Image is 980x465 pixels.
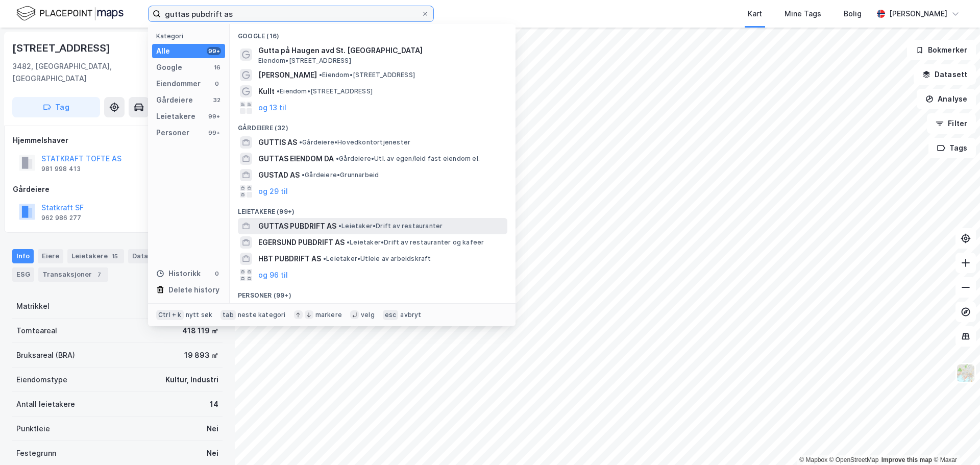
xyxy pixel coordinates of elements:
[12,249,34,263] div: Info
[230,283,516,302] div: Personer (99+)
[168,284,219,296] div: Delete history
[907,40,976,60] button: Bokmerker
[336,155,480,163] span: Gårdeiere • Utl. av egen/leid fast eiendom el.
[12,40,112,56] div: [STREET_ADDRESS]
[347,238,350,246] span: •
[258,220,336,232] span: GUTTAS PUBDRIFT AS
[165,374,218,386] div: Kultur, Industri
[156,310,184,320] div: Ctrl + k
[12,267,34,282] div: ESG
[302,171,305,179] span: •
[829,456,879,463] a: OpenStreetMap
[12,60,180,85] div: 3482, [GEOGRAPHIC_DATA], [GEOGRAPHIC_DATA]
[207,47,221,55] div: 99+
[161,6,421,21] input: Søk på adresse, matrikkel, gårdeiere, leietakere eller personer
[929,416,980,465] iframe: Chat Widget
[319,71,322,79] span: •
[16,374,67,386] div: Eiendomstype
[929,416,980,465] div: Kontrollprogram for chat
[182,325,218,337] div: 418 119 ㎡
[258,85,275,97] span: Kullt
[207,112,221,120] div: 99+
[299,138,410,146] span: Gårdeiere • Hovedkontortjenester
[207,447,218,459] div: Nei
[277,87,373,95] span: Eiendom • [STREET_ADDRESS]
[338,222,443,230] span: Leietaker • Drift av restauranter
[914,64,976,85] button: Datasett
[213,80,221,88] div: 0
[230,200,516,218] div: Leietakere (99+)
[258,253,321,265] span: HBT PUBDRIFT AS
[844,8,862,20] div: Bolig
[258,136,297,149] span: GUTTIS AS
[785,8,821,20] div: Mine Tags
[156,94,193,106] div: Gårdeiere
[881,456,932,463] a: Improve this map
[16,398,75,410] div: Antall leietakere
[16,349,75,361] div: Bruksareal (BRA)
[186,311,213,319] div: nytt søk
[258,169,300,181] span: GUSTAD AS
[16,447,56,459] div: Festegrunn
[889,8,947,20] div: [PERSON_NAME]
[238,311,286,319] div: neste kategori
[213,270,221,278] div: 0
[110,251,120,261] div: 15
[156,32,225,40] div: Kategori
[16,325,57,337] div: Tomteareal
[207,423,218,435] div: Nei
[13,183,222,195] div: Gårdeiere
[319,71,415,79] span: Eiendom • [STREET_ADDRESS]
[748,8,762,20] div: Kart
[258,185,288,198] button: og 29 til
[347,238,484,247] span: Leietaker • Drift av restauranter og kafeer
[210,398,218,410] div: 14
[258,102,286,114] button: og 13 til
[16,423,50,435] div: Punktleie
[258,269,288,281] button: og 96 til
[336,155,339,162] span: •
[299,138,302,146] span: •
[94,270,104,280] div: 7
[16,5,124,22] img: logo.f888ab2527a4732fd821a326f86c7f29.svg
[156,110,195,123] div: Leietakere
[315,311,342,319] div: markere
[207,129,221,137] div: 99+
[230,116,516,134] div: Gårdeiere (32)
[258,57,351,65] span: Eiendom • [STREET_ADDRESS]
[16,300,50,312] div: Matrikkel
[156,267,201,280] div: Historikk
[383,310,399,320] div: esc
[927,113,976,134] button: Filter
[38,267,108,282] div: Transaksjoner
[258,44,503,57] span: Gutta på Haugen avd St. [GEOGRAPHIC_DATA]
[156,45,170,57] div: Alle
[277,87,280,95] span: •
[917,89,976,109] button: Analyse
[230,24,516,42] div: Google (16)
[38,249,63,263] div: Eiere
[258,153,334,165] span: GUTTAS EIENDOM DA
[213,96,221,104] div: 32
[156,78,201,90] div: Eiendommer
[956,363,975,383] img: Z
[361,311,375,319] div: velg
[156,61,182,74] div: Google
[220,310,236,320] div: tab
[213,63,221,71] div: 16
[12,97,100,117] button: Tag
[128,249,166,263] div: Datasett
[799,456,827,463] a: Mapbox
[323,255,431,263] span: Leietaker • Utleie av arbeidskraft
[41,165,81,173] div: 981 998 413
[258,236,345,249] span: EGERSUND PUBDRIFT AS
[323,255,326,262] span: •
[258,69,317,81] span: [PERSON_NAME]
[67,249,124,263] div: Leietakere
[928,138,976,158] button: Tags
[41,214,81,222] div: 962 986 277
[400,311,421,319] div: avbryt
[338,222,341,230] span: •
[184,349,218,361] div: 19 893 ㎡
[302,171,379,179] span: Gårdeiere • Grunnarbeid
